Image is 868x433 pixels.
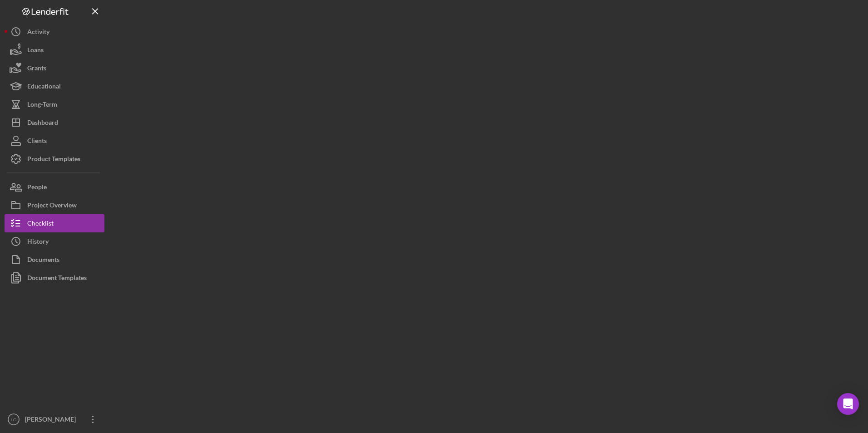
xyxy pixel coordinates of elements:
button: Checklist [5,214,104,232]
button: Clients [5,132,104,150]
div: Clients [27,132,47,152]
div: People [27,178,47,198]
div: Document Templates [27,269,87,289]
button: Loans [5,41,104,59]
div: Dashboard [27,113,58,134]
button: Project Overview [5,196,104,214]
button: Dashboard [5,113,104,132]
div: Loans [27,41,44,61]
div: Educational [27,77,61,98]
button: LG[PERSON_NAME] [5,410,104,428]
div: Grants [27,59,46,79]
div: Documents [27,251,59,271]
button: Long-Term [5,95,104,113]
button: People [5,178,104,196]
div: Activity [27,23,49,43]
div: Project Overview [27,196,77,216]
button: Educational [5,77,104,95]
text: LG [11,417,17,422]
button: Grants [5,59,104,77]
button: Product Templates [5,150,104,168]
div: Product Templates [27,150,80,170]
div: Long-Term [27,95,57,116]
button: Documents [5,251,104,269]
button: Activity [5,23,104,41]
div: Open Intercom Messenger [837,393,859,415]
div: [PERSON_NAME] [23,410,82,431]
button: Document Templates [5,269,104,287]
div: Checklist [27,214,54,235]
div: History [27,232,49,253]
button: History [5,232,104,251]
